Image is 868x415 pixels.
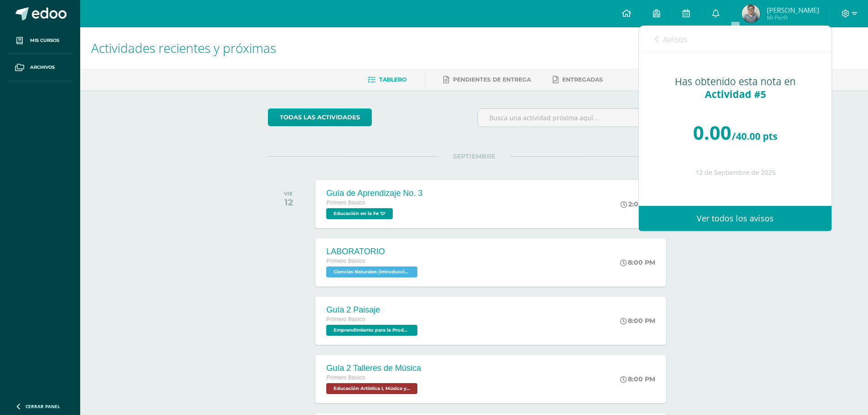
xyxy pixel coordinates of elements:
div: 2:00 PM [621,200,655,208]
div: LABORATORIO [326,247,420,256]
a: Pendientes de entrega [443,72,531,87]
span: Entregadas [562,76,603,83]
span: Cerrar panel [26,403,60,410]
a: todas las Actividades [268,108,372,126]
span: Ciencias Naturales (Introducción a la Biología) 'D' [326,266,417,277]
span: [PERSON_NAME] [767,5,819,15]
span: /40.00 pts [732,130,777,143]
img: 3ba3423faefa342bc2c5b8ea565e626e.png [742,5,760,23]
a: Mis cursos [7,27,73,54]
input: Busca una actividad próxima aquí... [478,109,680,127]
a: Entregadas [553,72,603,87]
span: Actividades recientes y próximas [91,39,276,56]
div: 12 [284,197,293,208]
span: Educación Artística I, Música y Danza 'D' [326,383,417,394]
div: Guía 2 Paisaje [326,305,420,315]
span: Archivos [30,64,55,71]
span: Pendientes de entrega [453,76,531,83]
a: Ver todos los avisos [639,206,832,231]
div: 12 de Septiembre de 2025 [657,169,813,177]
span: Primero Básico [326,200,365,206]
span: Emprendimiento para la Productividad 'D' [326,325,417,336]
span: Tablero [379,76,406,83]
div: 8:00 PM [620,258,655,266]
span: Educación en la Fe 'D' [326,208,393,219]
a: Archivos [7,54,73,81]
span: 0.00 [693,119,731,145]
div: 8:00 PM [620,375,655,383]
div: 8:00 PM [620,317,655,325]
span: Primero Básico [326,316,365,323]
span: SEPTIEMBRE [438,152,510,160]
a: Tablero [368,72,406,87]
div: Guía 2 Talleres de Música [326,364,421,373]
span: Actividad #5 [705,87,766,101]
span: Primero Básico [326,374,365,381]
div: VIE [284,190,293,197]
span: Mi Perfil [767,14,819,21]
div: Has obtenido esta nota en [657,75,813,101]
span: Primero Básico [326,258,365,264]
span: Mis cursos [30,37,59,44]
div: Guía de Aprendizaje No. 3 [326,189,422,198]
span: Avisos [663,34,688,45]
